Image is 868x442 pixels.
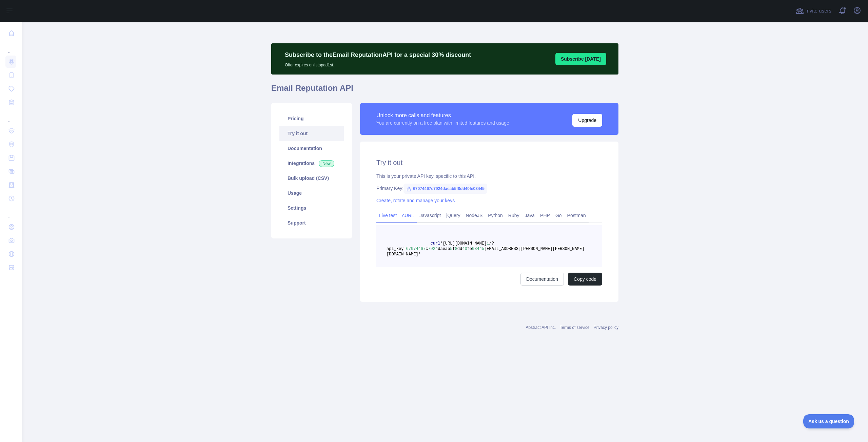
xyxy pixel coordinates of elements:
[376,158,602,167] h2: Try it out
[594,325,618,330] a: Privacy policy
[440,241,487,246] span: '[URL][DOMAIN_NAME]
[455,247,457,251] span: 8
[376,198,455,203] a: Create, rotate and manage your keys
[472,247,484,251] span: 03445
[462,247,467,251] span: 40
[431,241,440,246] span: curl
[5,110,16,123] div: ...
[417,210,443,221] a: Javascript
[376,185,602,192] div: Primary Key:
[399,210,417,221] a: cURL
[279,215,344,230] a: Support
[487,241,489,246] span: 1
[457,247,462,251] span: dd
[522,210,538,221] a: Java
[279,111,344,126] a: Pricing
[520,273,564,286] a: Documentation
[794,5,833,16] button: Invite users
[403,184,487,194] span: 67074467c7924daeab5f8dd40fe03445
[5,41,16,54] div: ...
[805,7,831,15] span: Invite users
[285,60,471,68] p: Offer expires on listopad 1st.
[450,247,452,251] span: 5
[5,206,16,219] div: ...
[438,247,450,251] span: daeab
[572,114,602,127] button: Upgrade
[406,247,426,251] span: 67074467
[285,50,471,60] p: Subscribe to the Email Reputation API for a special 30 % discount
[568,273,602,286] button: Copy code
[537,210,553,221] a: PHP
[526,325,556,330] a: Abstract API Inc.
[319,160,334,167] span: New
[376,120,509,126] div: You are currently on a free plan with limited features and usage
[565,210,589,221] a: Postman
[279,141,344,156] a: Documentation
[463,210,485,221] a: NodeJS
[428,247,438,251] span: 7924
[467,247,472,251] span: fe
[555,53,606,65] button: Subscribe [DATE]
[387,247,584,257] span: [EMAIL_ADDRESS][PERSON_NAME][PERSON_NAME][DOMAIN_NAME]'
[485,210,506,221] a: Python
[279,171,344,186] a: Bulk upload (CSV)
[426,247,428,251] span: c
[560,325,589,330] a: Terms of service
[376,173,602,180] div: This is your private API key, specific to this API.
[279,186,344,201] a: Usage
[443,210,463,221] a: jQuery
[553,210,565,221] a: Go
[506,210,522,221] a: Ruby
[376,210,399,221] a: Live test
[279,156,344,171] a: Integrations New
[279,126,344,141] a: Try it out
[271,83,618,99] h1: Email Reputation API
[803,414,854,428] iframe: Toggle Customer Support
[376,111,509,120] div: Unlock more calls and features
[279,201,344,215] a: Settings
[452,247,455,251] span: f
